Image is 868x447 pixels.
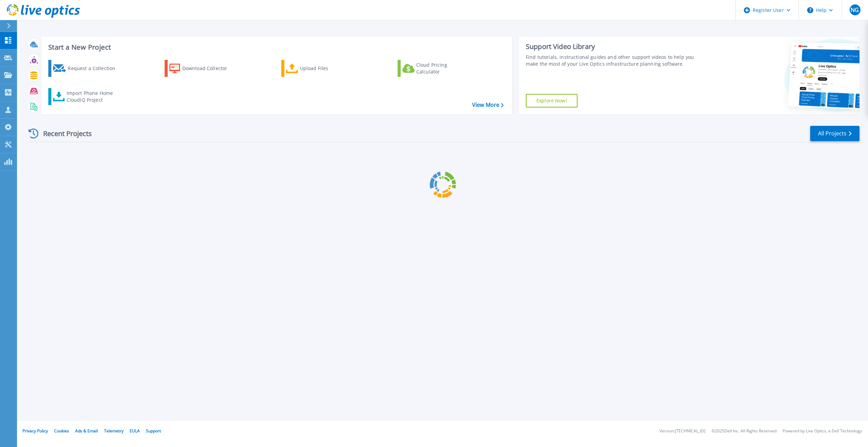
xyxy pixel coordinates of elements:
[68,62,122,75] div: Request a Collection
[526,94,578,107] a: Explore Now!
[398,60,473,77] a: Cloud Pricing Calculator
[182,62,237,75] div: Download Collector
[22,428,48,434] a: Privacy Policy
[130,428,140,434] a: EULA
[851,7,859,13] span: NG
[67,90,120,103] div: Import Phone Home CloudIQ Project
[300,62,354,75] div: Upload Files
[712,429,777,433] li: © 2025 Dell Inc. All Rights Reserved
[472,102,504,108] a: View More
[146,428,161,434] a: Support
[48,60,124,77] a: Request a Collection
[75,428,98,434] a: Ads & Email
[416,62,471,75] div: Cloud Pricing Calculator
[281,60,357,77] a: Upload Files
[660,429,705,433] li: Version: [TECHNICAL_ID]
[810,126,859,141] a: All Projects
[526,54,702,67] div: Find tutorials, instructional guides and other support videos to help you make the most of your L...
[48,44,503,51] h3: Start a New Project
[526,42,702,51] div: Support Video Library
[783,429,862,433] li: Powered by Live Optics, a Dell Technology
[104,428,123,434] a: Telemetry
[54,428,69,434] a: Cookies
[165,60,240,77] a: Download Collector
[26,125,101,142] div: Recent Projects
